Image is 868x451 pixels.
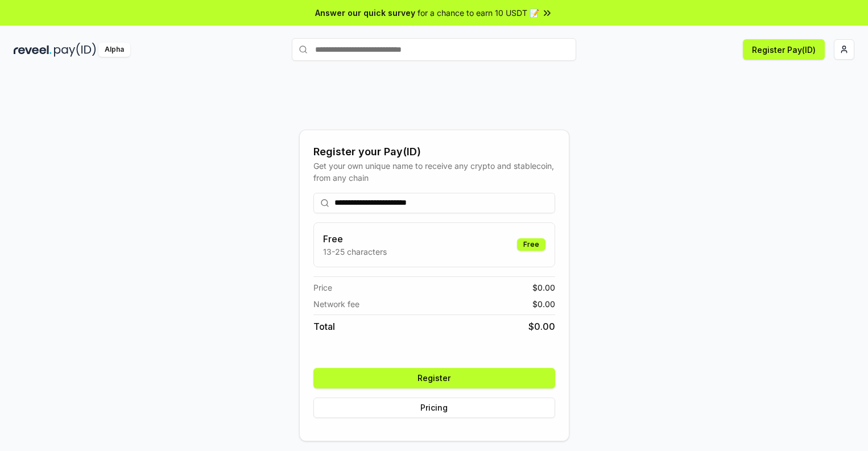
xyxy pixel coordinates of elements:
[54,43,96,57] img: pay_id
[313,160,555,184] div: Get your own unique name to receive any crypto and stablecoin, from any chain
[528,320,555,333] span: $ 0.00
[743,39,825,60] button: Register Pay(ID)
[517,238,545,251] div: Free
[313,144,555,160] div: Register your Pay(ID)
[313,398,555,418] button: Pricing
[323,246,387,258] p: 13-25 characters
[532,298,555,310] span: $ 0.00
[14,43,52,57] img: reveel_dark
[98,43,130,57] div: Alpha
[315,7,415,19] span: Answer our quick survey
[313,368,555,388] button: Register
[532,282,555,293] span: $ 0.00
[313,298,359,310] span: Network fee
[418,7,539,19] span: for a chance to earn 10 USDT 📝
[313,320,335,333] span: Total
[313,282,332,293] span: Price
[323,232,387,246] h3: Free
